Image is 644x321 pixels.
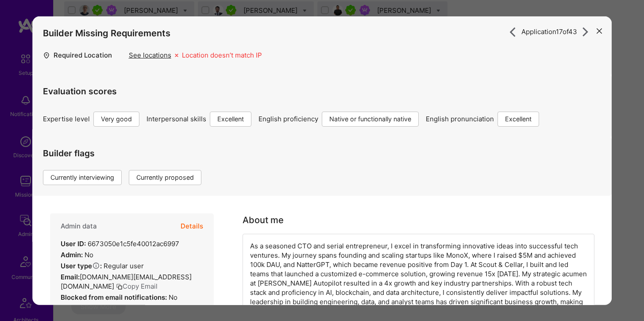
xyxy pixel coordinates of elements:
div: Currently interviewing [43,170,122,185]
a: [URL][DOMAIN_NAME] [89,304,160,313]
i: icon Location [43,50,50,60]
h4: Admin data [61,222,97,230]
span: [DOMAIN_NAME][EMAIL_ADDRESS][DOMAIN_NAME] [61,273,192,290]
div: No [61,250,93,259]
i: icon ArrowRight [581,27,591,37]
span: English pronunciation [426,114,494,124]
strong: Blocked from email notifications: [61,293,169,302]
strong: Admin: [61,251,83,259]
div: About me [242,213,283,227]
span: Interpersonal skills [147,114,206,124]
i: icon Close [597,28,602,34]
div: 6673050e1c5fe40012ac6997 [61,239,179,248]
strong: User type : [61,262,102,270]
button: Details [181,213,203,239]
strong: LinkedIn: [61,304,89,313]
div: Required Location [54,50,129,64]
button: Copy Email [116,282,158,291]
i: icon Copy [116,283,123,290]
i: Help [92,262,100,270]
div: Regular user [61,261,144,271]
h4: Builder Missing Requirements [43,28,170,39]
i: icon Missing [175,50,178,60]
div: Excellent [210,112,251,127]
div: Currently proposed [129,170,201,185]
div: See locations [129,50,171,59]
div: Location doesn’t match IP [182,50,262,64]
div: Native or functionally native [322,112,419,127]
h4: Builder flags [43,148,208,159]
div: No [61,293,177,302]
span: Application 17 of 43 [521,27,577,36]
div: Very good [93,112,139,127]
h4: Evaluation scores [43,86,602,97]
div: modal [32,16,612,305]
strong: User ID: [61,240,86,248]
strong: Email: [61,273,80,281]
div: Excellent [497,112,539,127]
span: Expertise level [43,114,90,124]
i: icon ArrowRight [508,27,518,37]
span: English proficiency [258,114,318,124]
